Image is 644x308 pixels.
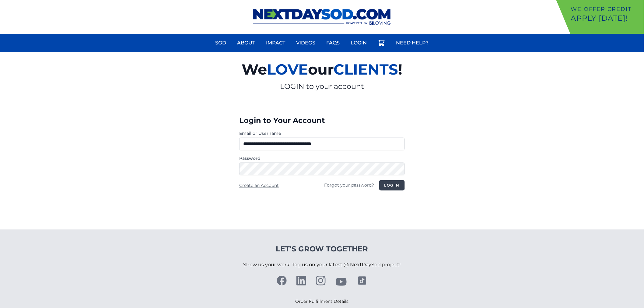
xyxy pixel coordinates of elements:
a: Login [347,36,371,50]
label: Email or Username [239,130,405,136]
a: Impact [263,36,289,50]
h4: Let's Grow Together [243,244,401,254]
h3: Login to Your Account [239,116,405,125]
a: FAQs [323,36,344,50]
a: Forgot your password? [324,182,374,188]
a: Need Help? [393,36,432,50]
p: We offer Credit [571,5,642,13]
p: Apply [DATE]! [571,13,642,23]
span: CLIENTS [334,61,398,78]
span: LOVE [267,61,308,78]
a: Sod [212,36,230,50]
p: Show us your work! Tag us on your latest @ NextDaySod project! [243,254,401,276]
a: Videos [293,36,319,50]
h2: We our ! [171,57,473,82]
a: Create an Account [239,183,279,188]
a: About [234,36,259,50]
label: Password [239,155,405,161]
p: LOGIN to your account [171,82,473,91]
a: Order Fulfillment Details [296,299,349,304]
button: Log in [379,180,405,191]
